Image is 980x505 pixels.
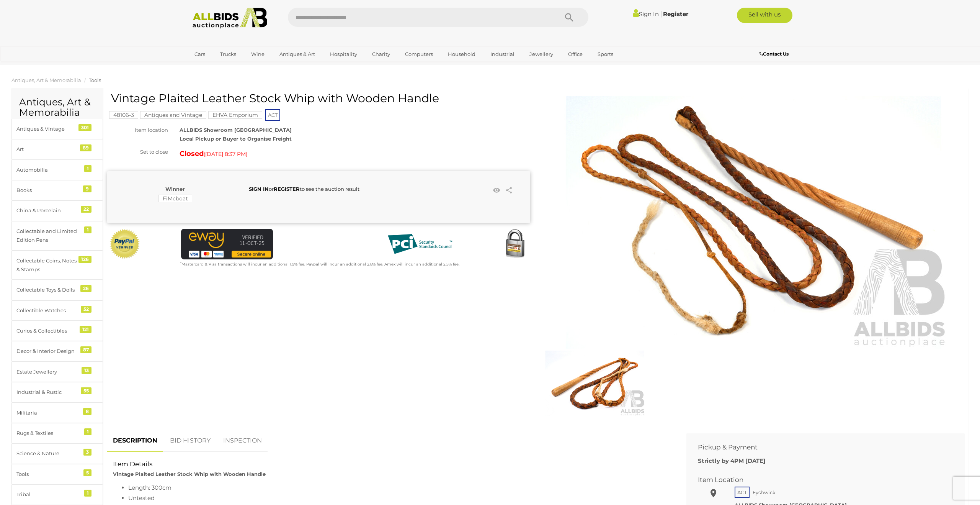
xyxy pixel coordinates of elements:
[11,403,103,423] a: Militaria 8
[16,227,80,245] div: Collectable and Limited Edition Pens
[563,48,588,61] a: Office
[101,126,174,134] div: Item location
[11,251,103,280] a: Collectable Coins, Notes & Stamps 126
[11,321,103,341] a: Curios & Collectibles 121
[16,449,80,458] div: Science & Nature
[751,487,777,497] span: Fyshwick
[325,48,362,61] a: Hospitality
[400,48,438,61] a: Computers
[113,471,266,477] strong: Vintage Plaited Leather Stock Whip with Wooden Handle
[215,48,241,61] a: Trucks
[78,124,91,131] div: 301
[11,464,103,484] a: Tools 5
[16,470,80,479] div: Tools
[16,166,80,174] div: Automobilia
[698,444,942,451] h2: Pickup & Payment
[80,326,91,333] div: 121
[550,8,588,27] button: Search
[188,8,271,29] img: Allbids.com.au
[382,229,458,259] img: PCI DSS compliant
[11,300,103,321] a: Collectible Watches 52
[544,351,645,416] img: Vintage Plaited Leather Stock Whip with Wooden Handle
[81,206,91,213] div: 22
[80,144,91,151] div: 89
[16,429,80,438] div: Rugs & Textiles
[101,148,174,156] div: Set to close
[11,160,103,180] a: Automobilia 1
[249,186,359,192] span: or to see the auction result
[246,48,269,61] a: Wine
[83,185,91,192] div: 9
[11,119,103,139] a: Antiques & Vintage 301
[16,490,80,499] div: Tribal
[82,367,91,374] div: 13
[181,229,273,259] img: eWAY Payment Gateway
[16,125,80,133] div: Antiques & Vintage
[140,111,206,119] mark: Antiques and Vintage
[83,449,91,456] div: 3
[265,109,280,121] span: ACT
[107,430,163,452] a: DESCRIPTION
[16,326,80,335] div: Curios & Collectibles
[11,362,103,382] a: Estate Jewellery 13
[217,430,268,452] a: INSPECTION
[189,48,210,61] a: Cars
[80,285,91,292] div: 26
[663,10,688,18] a: Register
[633,10,659,18] a: Sign In
[16,256,80,274] div: Collectable Coins, Notes & Stamps
[698,476,942,484] h2: Item Location
[11,180,103,200] a: Books 9
[16,367,80,376] div: Estate Jewellery
[274,186,300,192] a: REGISTER
[109,112,138,118] a: 48106-3
[128,482,669,493] li: Length: 300cm
[11,77,81,83] a: Antiques, Art & Memorabilia
[205,151,246,157] span: [DATE] 8:37 PM
[11,200,103,221] a: China & Porcelain 22
[180,127,292,133] strong: ALLBIDS Showroom [GEOGRAPHIC_DATA]
[485,48,519,61] a: Industrial
[16,285,80,294] div: Collectable Toys & Dolls
[128,493,669,503] li: Untested
[660,10,662,18] span: |
[11,484,103,505] a: Tribal 1
[11,280,103,300] a: Collectable Toys & Dolls 26
[204,151,247,157] span: ( )
[16,388,80,397] div: Industrial & Rustic
[367,48,395,61] a: Charity
[737,8,792,23] a: Sell with us
[500,229,530,259] img: Secured by Rapid SSL
[16,408,80,417] div: Militaria
[113,461,669,468] h2: Item Details
[81,306,91,313] div: 52
[698,457,766,464] b: Strictly by 4PM [DATE]
[443,48,480,61] a: Household
[158,195,192,202] mark: FiMcboat
[491,185,502,196] li: Watch this item
[180,149,204,158] strong: Closed
[759,51,789,57] b: Contact Us
[84,428,91,435] div: 1
[524,48,558,61] a: Jewellery
[83,469,91,476] div: 5
[557,96,949,349] img: Vintage Plaited Leather Stock Whip with Wooden Handle
[80,346,91,353] div: 87
[249,186,269,192] a: SIGN IN
[89,77,101,83] a: Tools
[164,430,216,452] a: BID HISTORY
[84,226,91,233] div: 1
[81,387,91,394] div: 55
[11,341,103,361] a: Decor & Interior Design 87
[11,221,103,251] a: Collectable and Limited Edition Pens 1
[16,186,80,195] div: Books
[16,206,80,215] div: China & Porcelain
[83,408,91,415] div: 8
[19,97,95,118] h2: Antiques, Art & Memorabilia
[84,165,91,172] div: 1
[180,136,292,142] strong: Local Pickup or Buyer to Organise Freight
